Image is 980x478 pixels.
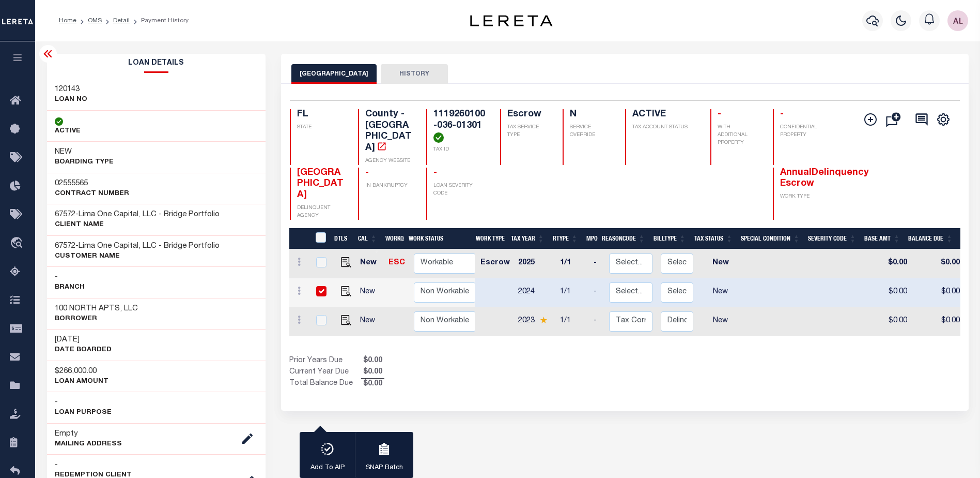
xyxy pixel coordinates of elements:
[365,109,414,154] h4: County - [GEOGRAPHIC_DATA]
[632,109,697,121] h4: ACTIVE
[582,228,598,249] th: MPO
[130,16,189,25] li: Payment History
[433,182,488,198] p: LOAN SEVERITY CODE
[556,249,589,278] td: 1/1
[361,355,384,367] span: $0.00
[433,109,488,143] h4: 1119260100-036-01301
[79,242,220,250] span: Lima One Capital, LLC - Bridge Portfolio
[113,18,130,24] a: Detail
[55,335,112,345] h3: [DATE]
[911,249,964,278] td: $0.00
[55,241,220,251] h3: -
[470,15,553,26] img: logo-dark.svg
[556,278,589,307] td: 1/1
[55,242,75,250] span: 67572
[598,228,649,249] th: ReasonCode: activate to sort column ascending
[365,182,414,190] p: IN BANKRUPTCY
[867,278,911,307] td: $0.00
[556,307,589,336] td: 1/1
[356,307,384,336] td: New
[697,307,744,336] td: New
[55,460,132,470] h3: -
[55,157,114,168] p: BOARDING TYPE
[55,439,122,450] p: Mailing Address
[55,345,112,355] p: DATE BOARDED
[79,211,220,218] span: Lima One Capital, LLC - Bridge Portfolio
[737,228,804,249] th: Special Condition: activate to sort column ascending
[356,249,384,278] td: New
[570,124,613,139] p: SERVICE OVERRIDE
[310,463,345,473] p: Add To AIP
[589,278,605,307] td: -
[507,109,550,121] h4: Escrow
[289,228,309,249] th: &nbsp;&nbsp;&nbsp;&nbsp;&nbsp;&nbsp;&nbsp;&nbsp;&nbsp;&nbsp;
[780,110,784,119] span: -
[55,282,85,293] p: Branch
[55,178,129,189] h3: 02555565
[361,367,384,378] span: $0.00
[570,109,613,121] h4: N
[297,124,346,131] p: STATE
[47,54,266,73] h2: Loan Details
[649,228,690,249] th: BillType: activate to sort column ascending
[55,147,114,157] h3: NEW
[366,463,403,473] p: SNAP Batch
[291,64,377,84] button: [GEOGRAPHIC_DATA]
[911,278,964,307] td: $0.00
[55,126,81,137] p: ACTIVE
[289,378,361,390] td: Total Balance Due
[297,109,346,121] h4: FL
[904,228,957,249] th: Balance Due: activate to sort column ascending
[690,228,737,249] th: Tax Status: activate to sort column ascending
[289,367,361,378] td: Current Year Due
[867,307,911,336] td: $0.00
[433,168,437,177] span: -
[514,249,556,278] td: 2025
[365,168,369,177] span: -
[804,228,860,249] th: Severity Code: activate to sort column ascending
[388,259,405,266] a: ESC
[381,228,405,249] th: WorkQ
[472,228,507,249] th: Work Type
[589,307,605,336] td: -
[55,397,112,408] h3: -
[780,124,829,139] p: CONFIDENTIAL PROPERTY
[433,146,488,154] p: TAX ID
[289,355,361,367] td: Prior Years Due
[780,193,829,201] p: WORK TYPE
[867,249,911,278] td: $0.00
[381,64,448,84] button: HISTORY
[55,189,129,199] p: Contract Number
[514,278,556,307] td: 2024
[59,18,76,24] a: Home
[780,168,869,189] span: AnnualDelinquency Escrow
[405,228,475,249] th: Work Status
[55,251,220,262] p: CUSTOMER Name
[330,228,354,249] th: DTLS
[514,307,556,336] td: 2023
[860,228,904,249] th: Base Amt: activate to sort column ascending
[55,272,85,282] h3: -
[55,429,122,439] h3: Empty
[55,211,75,218] span: 67572
[88,18,102,24] a: OMS
[589,249,605,278] td: -
[55,314,138,324] p: Borrower
[697,249,744,278] td: New
[297,168,344,200] span: [GEOGRAPHIC_DATA]
[309,228,330,249] th: &nbsp;
[911,307,964,336] td: $0.00
[354,228,381,249] th: CAL: activate to sort column ascending
[718,124,760,147] p: WITH ADDITIONAL PROPERTY
[507,228,549,249] th: Tax Year: activate to sort column ascending
[10,237,26,250] i: travel_explore
[55,408,112,418] p: LOAN PURPOSE
[549,228,582,249] th: RType: activate to sort column ascending
[365,157,414,165] p: AGENCY WEBSITE
[55,220,220,230] p: CLIENT Name
[356,278,384,307] td: New
[55,210,220,220] h3: -
[297,204,346,220] p: DELINQUENT AGENCY
[476,249,514,278] td: Escrow
[55,366,108,377] h3: $266,000.00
